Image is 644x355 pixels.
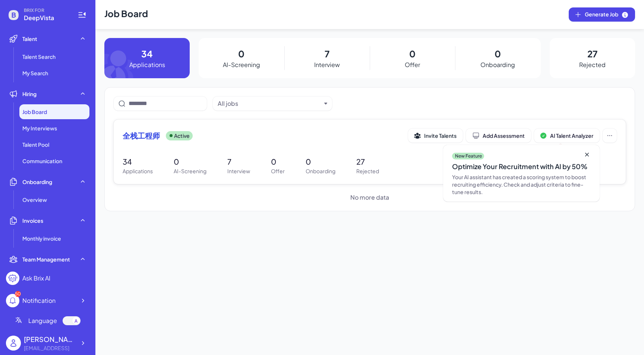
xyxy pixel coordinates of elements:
[24,13,69,22] span: DeepVista
[123,167,153,175] p: Applications
[22,53,56,60] span: Talent Search
[28,316,57,325] span: Language
[22,157,62,165] span: Communication
[424,132,457,139] span: Invite Talents
[238,47,244,60] p: 0
[22,274,50,283] div: Ask Brix AI
[409,47,416,60] p: 0
[356,167,379,175] p: Rejected
[223,60,260,69] p: AI-Screening
[495,47,501,60] p: 0
[174,132,190,140] p: Active
[22,35,37,42] span: Talent
[218,99,321,108] button: All jobs
[569,7,635,22] button: Generate Job
[550,132,593,139] span: AI Talent Analyzer
[174,156,206,167] p: 0
[22,217,43,224] span: Invoices
[356,156,379,167] p: 27
[271,156,285,167] p: 0
[306,156,335,167] p: 0
[534,129,600,143] button: AI Talent Analyzer
[24,7,69,13] span: BRIX FOR
[452,173,591,196] div: Your AI assistant has created a scoring system to boost recruiting efficiency. Check and adjust c...
[480,60,515,69] p: Onboarding
[22,196,47,203] span: Overview
[15,291,21,297] div: 50
[227,167,250,175] p: Interview
[174,167,206,175] p: AI-Screening
[22,296,56,305] div: Notification
[455,153,482,159] p: New Feature
[314,60,340,69] p: Interview
[271,167,285,175] p: Offer
[123,130,160,141] span: 全栈工程师
[22,235,61,242] span: Monthly invoice
[405,60,420,69] p: Offer
[218,99,238,108] div: All jobs
[452,161,591,172] div: Optimize Your Recruitment with AI by 50%
[24,334,76,344] div: Jing Conan Wang
[472,132,525,139] div: Add Assessment
[579,60,606,69] p: Rejected
[22,90,37,98] span: Hiring
[22,178,52,186] span: Onboarding
[350,193,389,202] span: No more data
[227,156,250,167] p: 7
[587,47,597,60] p: 27
[306,167,335,175] p: Onboarding
[466,129,531,143] button: Add Assessment
[325,47,329,60] p: 7
[22,108,47,115] span: Job Board
[22,141,49,148] span: Talent Pool
[585,10,629,19] span: Generate Job
[6,336,21,351] img: user_logo.png
[22,124,57,132] span: My Interviews
[22,69,48,77] span: My Search
[123,156,153,167] p: 34
[24,344,76,352] div: jingconan@deepvista.ai
[22,256,70,263] span: Team Management
[408,129,463,143] button: Invite Talents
